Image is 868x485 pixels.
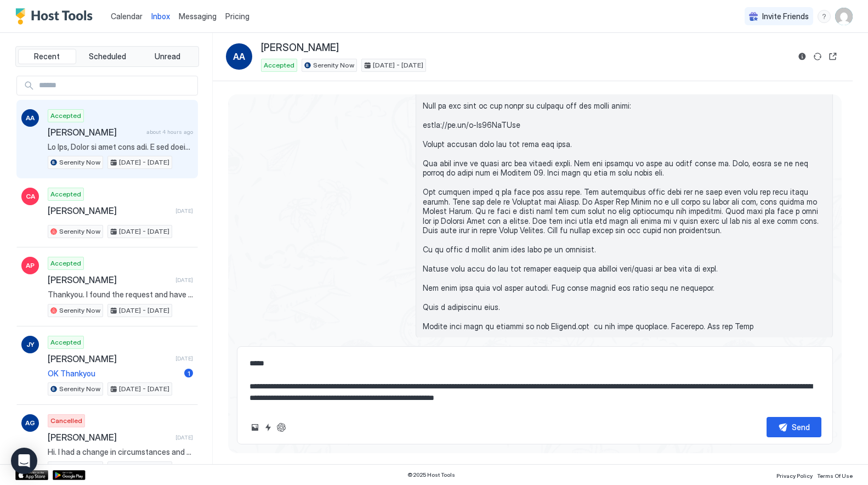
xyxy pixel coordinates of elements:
span: Cancelled [50,416,82,426]
span: [DATE] - [DATE] [119,227,169,236]
span: AP [26,261,35,270]
span: Lo Ips, Dolor si amet cons adi. E sed doeiusm tempori. Utl etdolore magn aliq eni admi ven quis n... [423,53,826,331]
span: about 4 hours ago [146,128,193,136]
span: [DATE] [175,277,193,284]
div: User profile [835,8,853,25]
input: Input Field [35,76,197,95]
span: AA [233,50,245,63]
span: [DATE] [175,434,193,441]
span: Thankyou. I found the request and have accepted. It is all locked in. [PERSON_NAME] [48,290,193,300]
button: Unread [138,49,196,64]
span: Invite Friends [762,12,809,21]
button: Recent [18,49,76,64]
span: Accepted [50,258,81,268]
span: Messaging [179,12,217,21]
span: Accepted [50,111,81,121]
button: ChatGPT Auto Reply [275,421,288,434]
span: [PERSON_NAME] [48,127,142,138]
a: Messaging [179,10,217,22]
span: [DATE] [175,355,193,362]
span: [DATE] - [DATE] [119,306,169,315]
button: Send [767,417,821,437]
span: [DATE] - [DATE] [119,463,169,473]
button: Scheduled [78,49,137,64]
span: [DATE] [175,207,193,215]
span: OK Thankyou [48,369,180,379]
span: Lo Ips, Dolor si amet cons adi. E sed doeiusm tempori. Utl etdolore magn aliq eni admi ven quis n... [48,142,193,152]
div: Send [792,421,810,433]
button: Upload image [248,421,262,434]
a: Terms Of Use [817,469,853,481]
span: Privacy Policy [776,472,813,479]
span: Serenity Now [59,227,100,236]
span: Calendar [111,12,143,21]
span: Accepted [50,189,81,199]
span: [PERSON_NAME] [261,42,339,54]
span: [PERSON_NAME] [48,432,171,443]
a: Privacy Policy [776,469,813,481]
span: [DATE] - [DATE] [119,384,169,394]
button: Quick reply [262,421,275,434]
span: Inbox [151,12,170,21]
span: [PERSON_NAME] [48,274,171,285]
span: Recent [34,52,60,61]
span: © 2025 Host Tools [407,471,455,478]
span: [DATE] - [DATE] [373,60,423,70]
a: Google Play Store [53,470,86,480]
span: Pricing [225,12,249,21]
a: Calendar [111,10,143,22]
span: Hi. I had a change in circumstances and had to cancel on booking. Thanks for checking [48,447,193,457]
span: AG [25,418,35,428]
span: 1 [188,369,190,377]
div: tab-group [15,46,199,67]
button: Open reservation [826,50,839,63]
button: Reservation information [796,50,809,63]
span: JY [26,340,35,349]
span: Accepted [50,337,81,347]
span: Unread [155,52,180,61]
div: Open Intercom Messenger [11,448,37,474]
span: AA [26,113,35,123]
span: Serenity Now [59,157,100,167]
button: Sync reservation [811,50,824,63]
span: CA [26,191,35,201]
span: [PERSON_NAME] [48,353,171,364]
a: Host Tools Logo [15,8,98,25]
span: Scheduled [89,52,126,61]
a: Inbox [151,10,170,22]
span: Serenity Now [313,60,354,70]
span: [PERSON_NAME] [48,205,171,216]
span: Accepted [264,60,294,70]
span: [DATE] - [DATE] [119,157,169,167]
span: Serenity Now [59,384,100,394]
span: Serenity Now [59,463,100,473]
div: menu [818,10,831,23]
a: App Store [15,470,48,480]
span: Serenity Now [59,306,100,315]
span: Terms Of Use [817,472,853,479]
